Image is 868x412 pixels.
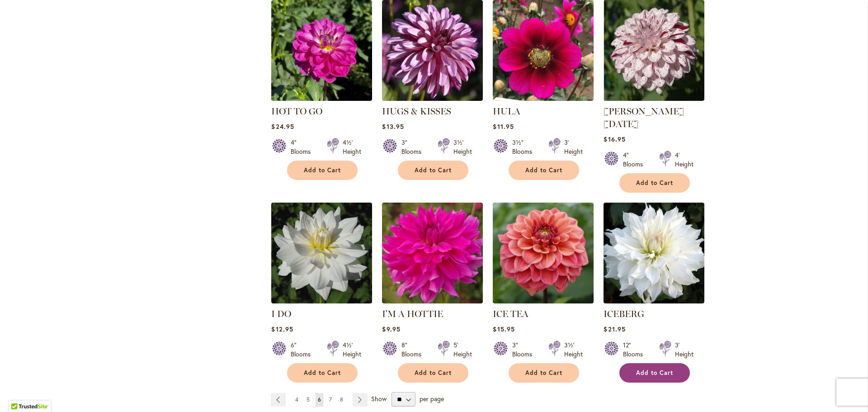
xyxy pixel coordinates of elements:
[453,341,472,359] div: 5' Height
[493,106,520,117] a: HULA
[287,363,358,383] button: Add to Cart
[636,179,673,187] span: Add to Cart
[329,396,332,403] span: 7
[343,138,361,156] div: 4½' Height
[525,166,562,174] span: Add to Cart
[493,308,528,319] a: ICE TEA
[604,308,644,319] a: ICEBERG
[604,94,704,103] a: HULIN'S CARNIVAL
[398,161,468,180] button: Add to Cart
[604,106,684,129] a: [PERSON_NAME] [DATE]
[291,341,316,359] div: 6" Blooms
[304,369,341,377] span: Add to Cart
[7,380,32,405] iframe: Launch Accessibility Center
[304,393,312,407] a: 5
[493,122,514,131] span: $11.95
[271,297,372,305] a: I DO
[493,203,594,303] img: ICE TEA
[604,325,625,333] span: $21.95
[327,393,334,407] a: 7
[271,122,294,131] span: $24.95
[512,341,538,359] div: 3" Blooms
[307,396,310,403] span: 5
[420,394,444,403] span: per page
[401,341,427,359] div: 8" Blooms
[509,363,579,383] button: Add to Cart
[338,393,345,407] a: 8
[619,363,690,383] button: Add to Cart
[287,161,358,180] button: Add to Cart
[623,341,648,359] div: 12" Blooms
[382,203,483,303] img: I'm A Hottie
[604,203,704,303] img: ICEBERG
[271,203,372,303] img: I DO
[509,161,579,180] button: Add to Cart
[493,94,594,103] a: HULA
[604,135,625,143] span: $16.95
[623,151,648,169] div: 4" Blooms
[340,396,343,403] span: 8
[415,166,452,174] span: Add to Cart
[415,369,452,377] span: Add to Cart
[382,325,400,333] span: $9.95
[295,396,298,403] span: 4
[382,297,483,305] a: I'm A Hottie
[564,341,583,359] div: 3½' Height
[675,151,693,169] div: 4' Height
[398,363,468,383] button: Add to Cart
[382,122,404,131] span: $13.95
[512,138,538,156] div: 3½" Blooms
[493,325,514,333] span: $15.95
[636,369,673,377] span: Add to Cart
[271,106,322,117] a: HOT TO GO
[343,341,361,359] div: 4½' Height
[382,308,443,319] a: I'M A HOTTIE
[619,173,690,193] button: Add to Cart
[371,394,387,403] span: Show
[453,138,472,156] div: 3½' Height
[291,138,316,156] div: 4" Blooms
[293,393,301,407] a: 4
[675,341,693,359] div: 3' Height
[564,138,583,156] div: 3' Height
[382,94,483,103] a: HUGS & KISSES
[304,166,341,174] span: Add to Cart
[493,297,594,305] a: ICE TEA
[604,297,704,305] a: ICEBERG
[525,369,562,377] span: Add to Cart
[382,106,451,117] a: HUGS & KISSES
[271,308,291,319] a: I DO
[271,94,372,103] a: HOT TO GO
[318,396,321,403] span: 6
[271,325,293,333] span: $12.95
[401,138,427,156] div: 3" Blooms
